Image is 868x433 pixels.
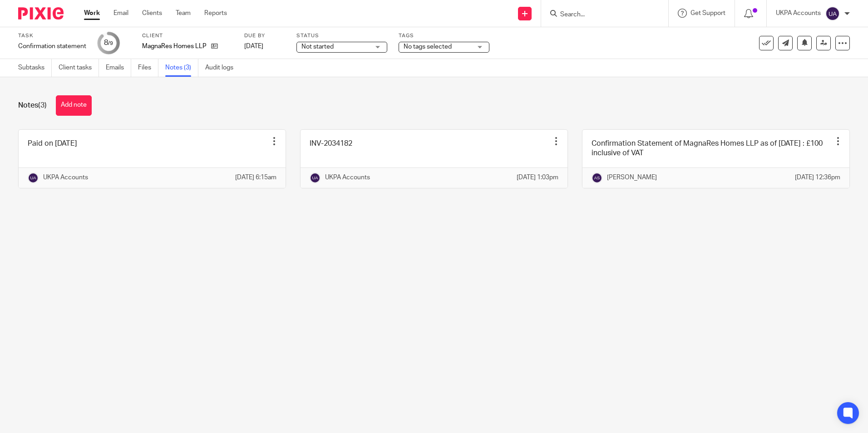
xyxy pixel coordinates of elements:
label: Client [142,32,233,39]
p: [DATE] 6:15am [235,173,276,182]
div: 8 [104,38,113,48]
a: Files [138,59,158,77]
a: Team [176,9,191,18]
span: [DATE] [244,43,263,49]
p: UKPA Accounts [325,173,370,182]
a: Client tasks [59,59,99,77]
button: Add note [56,95,92,116]
a: Notes (3) [165,59,198,77]
h1: Notes [18,101,47,110]
a: Email [113,9,128,18]
label: Task [18,32,86,39]
label: Status [296,32,387,39]
p: [DATE] 12:36pm [795,173,840,182]
p: UKPA Accounts [43,173,88,182]
small: /9 [108,41,113,46]
img: svg%3E [592,172,602,183]
img: svg%3E [310,172,321,183]
label: Due by [244,32,285,39]
img: Pixie [18,7,64,20]
span: Not started [301,44,334,50]
a: Reports [204,9,227,18]
p: [DATE] 1:03pm [517,173,558,182]
label: Tags [399,32,489,39]
span: No tags selected [404,44,452,50]
p: UKPA Accounts [776,9,821,18]
a: Audit logs [205,59,240,77]
img: svg%3E [28,172,39,183]
p: MagnaRes Homes LLP [142,42,207,51]
span: Get Support [690,10,725,16]
a: Emails [106,59,131,77]
img: svg%3E [825,6,840,21]
a: Subtasks [18,59,52,77]
span: (3) [38,102,47,109]
p: [PERSON_NAME] [607,173,657,182]
a: Clients [142,9,162,18]
input: Search [559,11,641,19]
a: Work [84,9,100,18]
div: Confirmation statement [18,42,86,51]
